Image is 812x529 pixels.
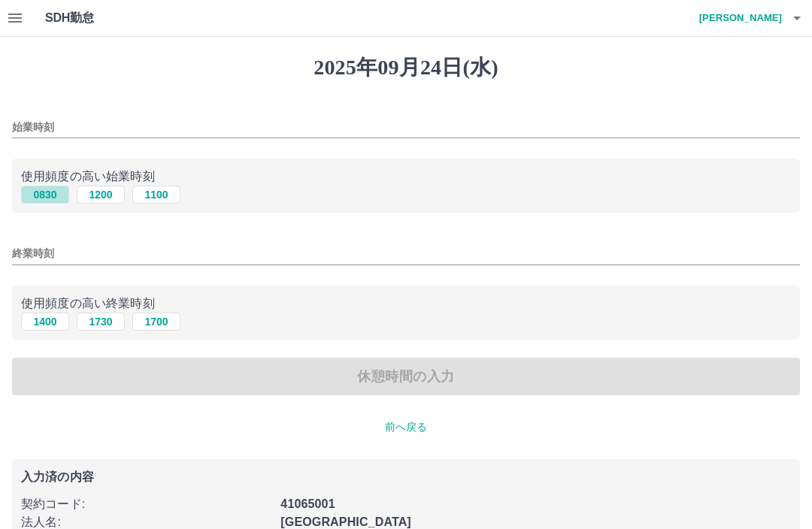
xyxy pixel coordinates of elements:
button: 1100 [132,186,180,204]
b: 41065001 [280,497,335,510]
h1: 2025年09月24日(水) [12,55,800,80]
button: 1730 [77,313,125,331]
button: 1200 [77,186,125,204]
p: 契約コード : [21,495,271,513]
button: 1700 [132,313,180,331]
p: 使用頻度の高い始業時刻 [21,168,791,186]
b: [GEOGRAPHIC_DATA] [280,515,411,528]
button: 0830 [21,186,69,204]
p: 入力済の内容 [21,471,791,483]
p: 前へ戻る [12,419,800,435]
button: 1400 [21,313,69,331]
p: 使用頻度の高い終業時刻 [21,295,791,313]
